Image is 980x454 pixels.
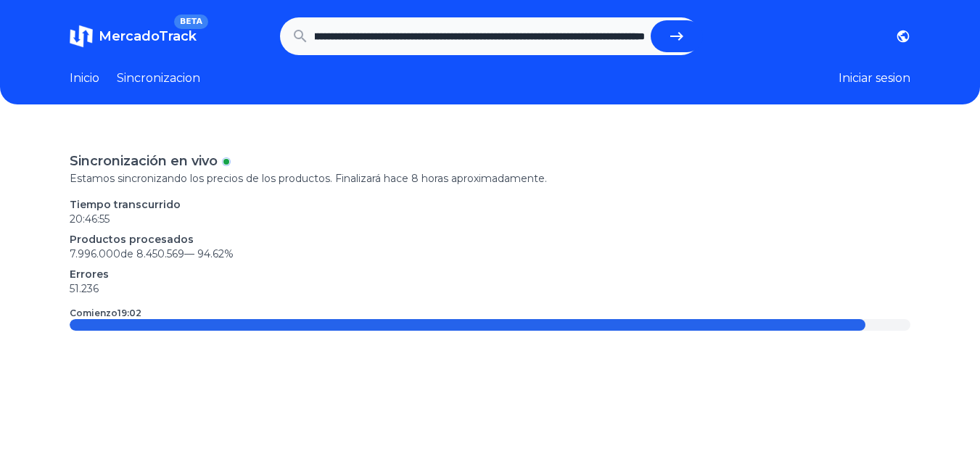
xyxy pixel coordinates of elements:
span: BETA [174,15,208,29]
p: Sincronización en vivo [70,151,218,171]
button: Iniciar sesion [839,70,910,87]
img: MercadoTrack [70,25,93,48]
a: MercadoTrackBETA [70,25,197,48]
p: Tiempo transcurrido [70,197,910,212]
time: 19:02 [118,308,141,318]
p: Estamos sincronizando los precios de los productos. Finalizará hace 8 horas aproximadamente. [70,171,910,186]
a: Sincronizacion [117,70,200,87]
a: Inicio [70,70,99,87]
time: 20:46:55 [70,212,110,226]
span: 94.62 % [197,247,234,260]
p: 51.236 [70,281,910,296]
p: Comienzo [70,308,141,319]
p: Productos procesados [70,232,910,247]
p: 7.996.000 de 8.450.569 — [70,247,910,261]
p: Errores [70,267,910,281]
span: MercadoTrack [99,28,197,44]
